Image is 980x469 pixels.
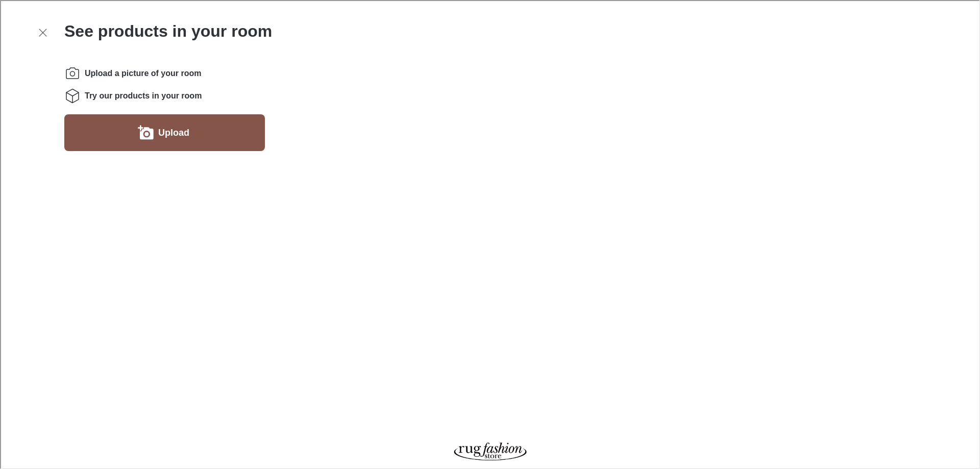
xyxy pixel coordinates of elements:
[63,64,264,103] ol: Instructions
[84,67,200,78] span: Upload a picture of your room
[63,113,264,150] button: Upload a picture of your room
[84,89,201,101] span: Try our products in your room
[33,22,51,41] button: Exit visualizer
[157,124,188,140] label: Upload
[448,440,530,461] a: Visit Rug Fashion Store homepage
